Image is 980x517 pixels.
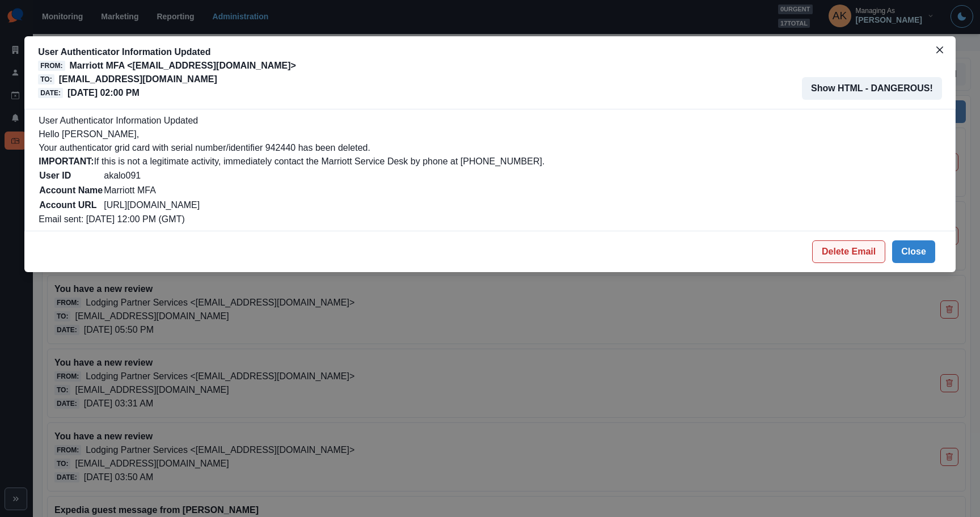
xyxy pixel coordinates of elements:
b: IMPORTANT: [39,156,94,166]
p: User Authenticator Information Updated [38,45,296,59]
button: Close [892,240,935,263]
b: Account URL [39,200,96,210]
button: Close [931,41,949,59]
p: [DATE] 02:00 PM [67,86,140,100]
p: Your authenticator grid card with serial number/identifier 942440 has been deleted. [39,141,941,155]
span: From: [38,61,65,71]
td: akalo091 [103,168,200,183]
p: [EMAIL_ADDRESS][DOMAIN_NAME] [59,73,217,86]
button: Show HTML - DANGEROUS! [802,77,942,100]
td: Marriott MFA [103,183,200,198]
b: Account Name [39,185,103,195]
p: Hello [PERSON_NAME], [39,128,941,141]
p: Marriott MFA <[EMAIL_ADDRESS][DOMAIN_NAME]> [70,59,296,73]
p: If this is not a legitimate activity, immediately contact the Marriott Service Desk by phone at [... [39,155,941,168]
span: To: [38,74,54,84]
button: Delete Email [812,240,885,263]
b: User ID [39,171,71,180]
span: Date: [38,88,63,98]
p: Email sent: [DATE] 12:00 PM (GMT) [39,213,941,226]
td: [URL][DOMAIN_NAME] [103,198,200,213]
div: User Authenticator Information Updated [39,114,941,226]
